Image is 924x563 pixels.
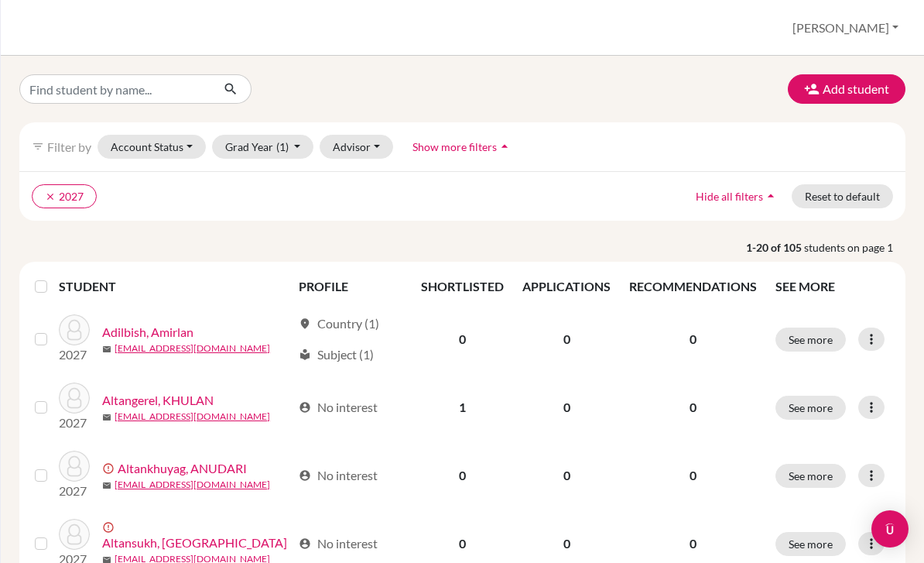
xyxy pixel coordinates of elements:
[871,510,909,548] div: Open Intercom Messenger
[775,396,846,420] button: See more
[212,135,314,159] button: Grad Year(1)
[299,401,311,414] span: account_circle
[98,135,206,159] button: Account Status
[299,318,311,330] span: location_on
[115,478,270,492] a: [EMAIL_ADDRESS][DOMAIN_NAME]
[299,466,378,485] div: No interest
[115,410,270,424] a: [EMAIL_ADDRESS][DOMAIN_NAME]
[59,345,90,364] p: 2027
[59,519,90,550] img: Altansukh, TEMUULEN
[696,190,763,203] span: Hide all filters
[102,323,193,342] a: Adilbish, Amirlan
[47,139,91,154] span: Filter by
[59,414,90,432] p: 2027
[629,466,757,485] p: 0
[497,139,512,154] i: arrow_drop_up
[399,135,525,159] button: Show more filtersarrow_drop_up
[320,135,393,159] button: Advisor
[115,342,270,355] a: [EMAIL_ADDRESS][DOMAIN_NAME]
[513,268,620,305] th: APPLICATIONS
[620,268,766,305] th: RECOMMENDATIONS
[102,521,118,534] span: error_outline
[59,482,90,500] p: 2027
[412,441,513,510] td: 0
[775,464,846,488] button: See more
[299,537,311,550] span: account_circle
[513,305,620,373] td: 0
[299,469,311,482] span: account_circle
[629,398,757,417] p: 0
[32,140,44,153] i: filter_list
[19,74,211,104] input: Find student by name...
[788,74,905,104] button: Add student
[59,451,90,482] img: Altankhuyag, ANUDARI
[299,348,311,361] span: local_library
[785,13,905,43] button: [PERSON_NAME]
[412,373,513,441] td: 1
[763,188,779,204] i: arrow_drop_up
[766,268,899,305] th: SEE MORE
[746,239,804,256] strong: 1-20 of 105
[299,314,379,333] div: Country (1)
[276,140,289,153] span: (1)
[59,383,90,414] img: Altangerel, KHULAN
[102,481,111,490] span: mail
[102,534,287,552] a: Altansukh, [GEOGRAPHIC_DATA]
[102,345,111,354] span: mail
[629,330,757,348] p: 0
[412,140,497,153] span: Show more filters
[804,239,905,256] span: students on page 1
[102,391,214,410] a: Altangerel, KHULAN
[45,191,56,202] i: clear
[513,441,620,510] td: 0
[412,305,513,373] td: 0
[102,413,111,422] span: mail
[118,459,247,478] a: Altankhuyag, ANUDARI
[683,184,792,208] button: Hide all filtersarrow_drop_up
[299,345,374,364] div: Subject (1)
[32,184,97,208] button: clear2027
[775,328,846,352] button: See more
[629,534,757,553] p: 0
[102,462,118,475] span: error_outline
[59,314,90,345] img: Adilbish, Amirlan
[59,268,289,305] th: STUDENT
[299,398,378,417] div: No interest
[289,268,412,305] th: PROFILE
[792,184,893,208] button: Reset to default
[775,532,846,556] button: See more
[299,534,378,553] div: No interest
[412,268,513,305] th: SHORTLISTED
[513,373,620,441] td: 0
